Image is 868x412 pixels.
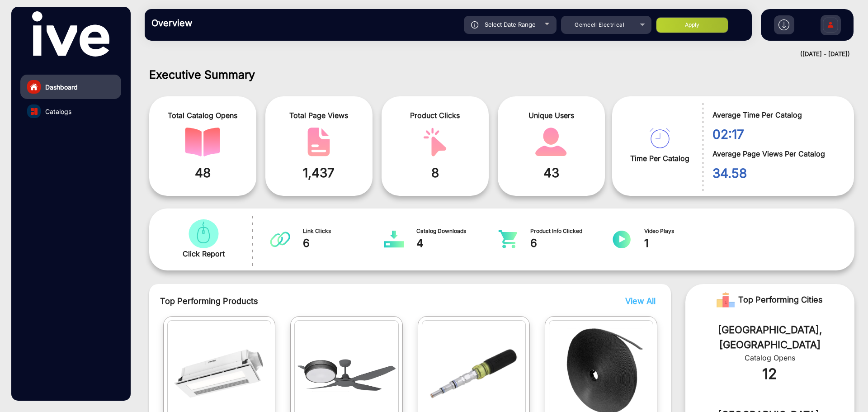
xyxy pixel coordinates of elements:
span: 02:17 [712,125,840,144]
img: Sign%20Up.svg [821,10,840,42]
img: catalog [31,108,38,115]
span: Select Date Range [485,21,536,28]
div: ([DATE] - [DATE]) [136,50,850,59]
img: vmg-logo [32,11,109,57]
img: catalog [417,128,453,156]
h3: Overview [151,18,278,28]
div: [GEOGRAPHIC_DATA], [GEOGRAPHIC_DATA] [699,322,841,352]
img: catalog [498,230,518,248]
span: Product Clicks [388,110,482,121]
img: catalog [270,230,290,248]
span: Total Page Views [272,110,366,121]
div: Catalog Opens [699,352,841,363]
h1: Executive Summary [149,68,854,81]
a: Catalogs [20,99,121,123]
span: 43 [505,163,598,182]
span: Total Catalog Opens [156,110,250,121]
span: Average Time Per Catalog [712,109,840,120]
img: Rank image [717,291,735,309]
span: Catalog Downloads [416,227,498,235]
span: Dashboard [45,82,78,92]
button: View All [623,295,653,307]
span: View All [625,296,656,306]
img: catalog [301,128,336,156]
span: Unique Users [505,110,598,121]
button: Apply [656,17,728,33]
a: Dashboard [20,75,121,99]
span: Link Clicks [303,227,385,235]
span: 48 [156,163,250,182]
span: Click Report [183,248,225,259]
img: catalog [612,230,632,248]
span: Top Performing Products [160,295,541,307]
img: catalog [533,128,569,156]
div: 12 [699,363,841,385]
span: Gemcell Electrical [575,21,624,28]
span: 1,437 [272,163,366,182]
span: 1 [644,235,726,251]
span: 6 [303,235,385,251]
img: h2download.svg [778,19,789,30]
span: Video Plays [644,227,726,235]
img: catalog [650,128,670,148]
img: home [30,83,38,91]
img: icon [471,21,479,28]
span: 4 [416,235,498,251]
span: Average Page Views Per Catalog [712,148,840,159]
span: 6 [530,235,612,251]
span: Product Info Clicked [530,227,612,235]
span: Catalogs [45,107,71,116]
span: 34.58 [712,164,840,183]
span: 8 [388,163,482,182]
img: catalog [186,219,221,248]
img: catalog [185,128,220,156]
span: Top Performing Cities [738,291,823,309]
img: catalog [384,230,404,248]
